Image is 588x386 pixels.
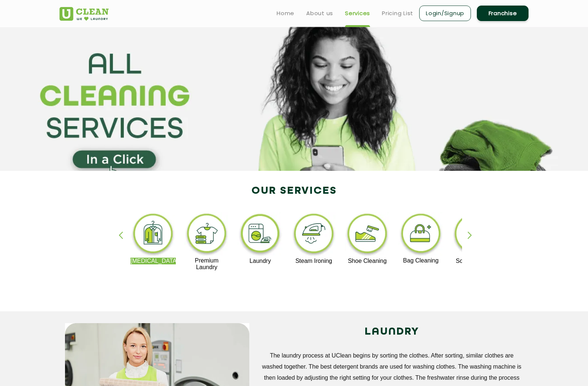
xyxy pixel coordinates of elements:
[398,212,444,257] img: bag_cleaning_11zon.webp
[419,6,471,21] a: Login/Signup
[477,6,529,21] a: Franchise
[237,212,283,258] img: laundry_cleaning_11zon.webp
[398,257,444,264] p: Bag Cleaning
[237,258,283,264] p: Laundry
[130,258,176,264] p: [MEDICAL_DATA]
[277,9,294,18] a: Home
[184,257,229,271] p: Premium Laundry
[184,212,229,257] img: premium_laundry_cleaning_11zon.webp
[291,258,336,264] p: Steam Ironing
[306,9,333,18] a: About us
[345,212,390,258] img: shoe_cleaning_11zon.webp
[452,212,497,258] img: sofa_cleaning_11zon.webp
[345,258,390,264] p: Shoe Cleaning
[291,212,336,258] img: steam_ironing_11zon.webp
[345,9,370,18] a: Services
[130,212,176,258] img: dry_cleaning_11zon.webp
[59,7,109,21] img: UClean Laundry and Dry Cleaning
[382,9,413,18] a: Pricing List
[452,258,497,264] p: Sofa Cleaning
[260,323,523,341] h2: LAUNDRY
